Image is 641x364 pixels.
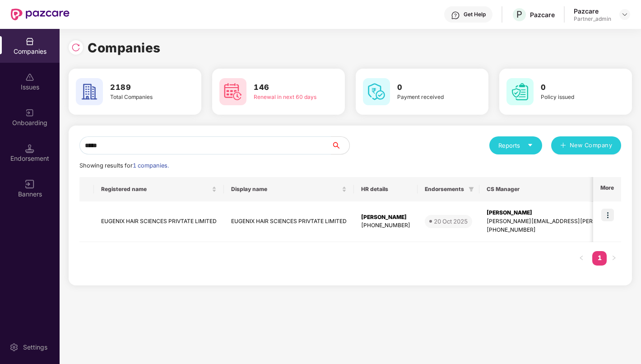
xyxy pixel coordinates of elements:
[451,11,460,20] img: svg+xml;base64,PHN2ZyBpZD0iSGVscC0zMngzMiIgeG1sbnM9Imh0dHA6Ly93d3cudzMub3JnLzIwMDAvc3ZnIiB3aWR0aD...
[133,162,169,169] span: 1 companies.
[254,93,320,102] div: Renewal in next 60 days
[397,82,463,93] h3: 0
[611,255,617,261] span: right
[434,217,468,226] div: 20 Oct 2025
[574,251,589,266] button: left
[464,11,486,18] div: Get Help
[25,180,34,189] img: svg+xml;base64,PHN2ZyB3aWR0aD0iMTYiIGhlaWdodD0iMTYiIHZpZXdCb3g9IjAgMCAxNiAxNiIgZmlsbD0ibm9uZSIgeG...
[25,108,34,117] img: svg+xml;base64,PHN2ZyB3aWR0aD0iMjAiIGhlaWdodD0iMjAiIHZpZXdCb3g9IjAgMCAyMCAyMCIgZmlsbD0ibm9uZSIgeG...
[541,82,607,93] h3: 0
[101,186,210,193] span: Registered name
[363,78,390,105] img: svg+xml;base64,PHN2ZyB4bWxucz0iaHR0cDovL3d3dy53My5vcmcvMjAwMC9zdmciIHdpZHRoPSI2MCIgaGVpZ2h0PSI2MC...
[621,11,628,18] img: svg+xml;base64,PHN2ZyBpZD0iRHJvcGRvd24tMzJ4MzIiIHhtbG5zPSJodHRwOi8vd3d3LnczLm9yZy8yMDAwL3N2ZyIgd2...
[11,9,70,20] img: New Pazcare Logo
[516,9,522,20] span: P
[574,7,611,15] div: Pazcare
[467,184,476,195] span: filter
[592,251,607,266] li: 1
[231,186,340,193] span: Display name
[25,144,34,153] img: svg+xml;base64,PHN2ZyB3aWR0aD0iMTQuNSIgaGVpZ2h0PSIxNC41IiB2aWV3Qm94PSIwIDAgMTYgMTYiIGZpbGw9Im5vbm...
[71,43,80,52] img: svg+xml;base64,PHN2ZyBpZD0iUmVsb2FkLTMyeDMyIiB4bWxucz0iaHR0cDovL3d3dy53My5vcmcvMjAwMC9zdmciIHdpZH...
[224,177,354,201] th: Display name
[498,141,533,150] div: Reports
[110,93,176,102] div: Total Companies
[574,15,611,23] div: Partner_admin
[607,251,621,266] li: Next Page
[601,209,614,221] img: icon
[551,136,621,154] button: plusNew Company
[527,142,533,148] span: caret-down
[425,186,465,193] span: Endorsements
[593,177,621,201] th: More
[254,82,320,93] h3: 146
[9,343,19,352] img: svg+xml;base64,PHN2ZyBpZD0iU2V0dGluZy0yMHgyMCIgeG1sbnM9Imh0dHA6Ly93d3cudzMub3JnLzIwMDAvc3ZnIiB3aW...
[574,251,589,266] li: Previous Page
[25,73,34,82] img: svg+xml;base64,PHN2ZyBpZD0iSXNzdWVzX2Rpc2FibGVkIiB4bWxucz0iaHR0cDovL3d3dy53My5vcmcvMjAwMC9zdmciIH...
[506,78,534,105] img: svg+xml;base64,PHN2ZyB4bWxucz0iaHR0cDovL3d3dy53My5vcmcvMjAwMC9zdmciIHdpZHRoPSI2MCIgaGVpZ2h0PSI2MC...
[94,201,224,242] td: EUGENIX HAIR SCIENCES PRIVTATE LIMITED
[224,201,354,242] td: EUGENIX HAIR SCIENCES PRIVTATE LIMITED
[361,213,410,222] div: [PERSON_NAME]
[110,82,176,93] h3: 2189
[331,136,350,154] button: search
[592,251,607,265] a: 1
[20,343,50,352] div: Settings
[361,221,410,230] div: [PHONE_NUMBER]
[76,78,103,105] img: svg+xml;base64,PHN2ZyB4bWxucz0iaHR0cDovL3d3dy53My5vcmcvMjAwMC9zdmciIHdpZHRoPSI2MCIgaGVpZ2h0PSI2MC...
[570,141,613,150] span: New Company
[354,177,418,201] th: HR details
[530,10,555,19] div: Pazcare
[541,93,607,102] div: Policy issued
[469,187,474,192] span: filter
[219,78,246,105] img: svg+xml;base64,PHN2ZyB4bWxucz0iaHR0cDovL3d3dy53My5vcmcvMjAwMC9zdmciIHdpZHRoPSI2MCIgaGVpZ2h0PSI2MC...
[560,142,566,149] span: plus
[25,37,34,46] img: svg+xml;base64,PHN2ZyBpZD0iQ29tcGFuaWVzIiB4bWxucz0iaHR0cDovL3d3dy53My5vcmcvMjAwMC9zdmciIHdpZHRoPS...
[88,38,161,58] h1: Companies
[607,251,621,266] button: right
[79,162,169,169] span: Showing results for
[397,93,463,102] div: Payment received
[331,142,349,149] span: search
[579,255,584,261] span: left
[94,177,224,201] th: Registered name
